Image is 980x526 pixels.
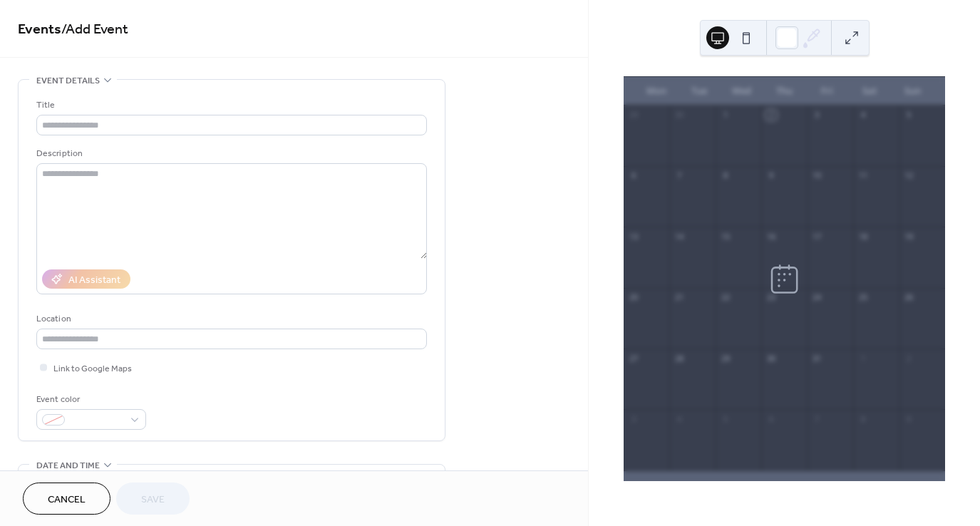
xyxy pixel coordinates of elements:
div: Location [36,311,424,326]
div: 1 [720,110,731,120]
span: / Add Event [61,16,128,43]
div: 21 [674,292,684,303]
span: Event details [36,73,100,88]
div: 30 [674,110,684,120]
div: 3 [812,110,822,120]
button: Cancel [23,483,110,515]
div: 30 [765,353,776,363]
div: 9 [904,413,914,424]
div: 11 [857,170,868,181]
div: Fri [805,77,848,105]
div: 12 [904,170,914,181]
div: 1 [857,353,868,363]
div: Title [36,98,424,113]
div: 25 [857,292,868,303]
div: 17 [812,231,822,242]
div: 2 [765,110,776,120]
div: Description [36,146,424,161]
div: 20 [628,292,639,303]
span: Date and time [36,458,100,473]
div: 7 [812,413,822,424]
div: Wed [721,77,763,105]
div: 5 [904,110,914,120]
div: 6 [628,170,639,181]
div: 8 [857,413,868,424]
div: 14 [674,231,684,242]
div: 4 [857,110,868,120]
div: 9 [765,170,776,181]
span: Cancel [48,493,86,507]
div: 5 [720,413,731,424]
div: 27 [628,353,639,363]
div: 7 [674,170,684,181]
div: 19 [904,231,914,242]
div: 29 [720,353,731,363]
div: 10 [812,170,822,181]
div: 15 [720,231,731,242]
div: Mon [635,77,678,105]
div: 16 [765,231,776,242]
span: Link to Google Maps [53,361,132,376]
div: Tue [678,77,721,105]
div: 13 [628,231,639,242]
div: 28 [674,353,684,363]
div: 23 [765,292,776,303]
div: 31 [812,353,822,363]
div: Sat [848,77,891,105]
div: 8 [720,170,731,181]
div: 18 [857,231,868,242]
div: 4 [674,413,684,424]
div: 29 [628,110,639,120]
div: Sun [891,77,934,105]
a: Events [18,16,61,43]
div: 3 [628,413,639,424]
div: 24 [812,292,822,303]
div: 22 [720,292,731,303]
div: 6 [765,413,776,424]
div: Event color [36,392,143,407]
div: 26 [904,292,914,303]
div: 2 [904,353,914,363]
div: Thu [763,77,806,105]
